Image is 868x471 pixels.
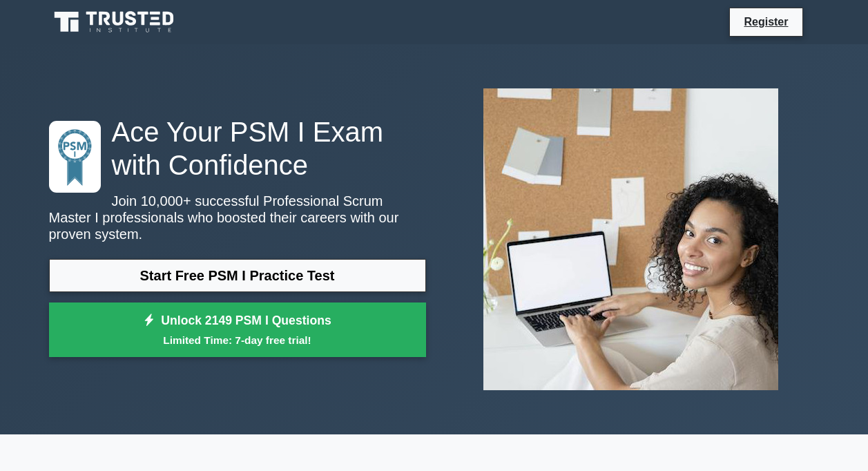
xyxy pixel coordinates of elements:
a: Register [735,13,796,30]
a: Start Free PSM I Practice Test [49,259,426,292]
h1: Ace Your PSM I Exam with Confidence [49,115,426,182]
small: Limited Time: 7-day free trial! [66,332,409,348]
p: Join 10,000+ successful Professional Scrum Master I professionals who boosted their careers with ... [49,193,426,242]
a: Unlock 2149 PSM I QuestionsLimited Time: 7-day free trial! [49,302,426,358]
